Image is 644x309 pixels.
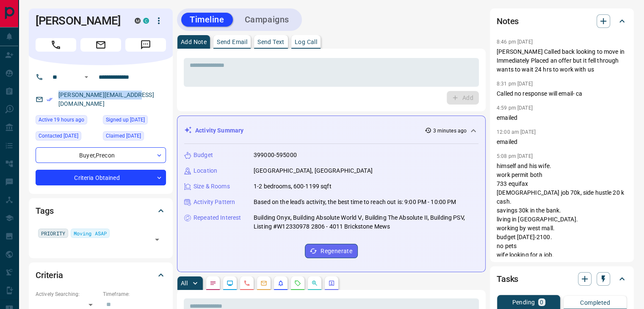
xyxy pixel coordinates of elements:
div: mrloft.ca [135,18,141,24]
svg: Email Verified [47,97,53,102]
p: Log Call [295,39,317,45]
p: 12:00 am [DATE] [497,129,536,135]
div: Activity Summary3 minutes ago [184,123,478,138]
p: Send Text [257,39,285,45]
svg: Listing Alerts [277,280,284,287]
div: Notes [497,11,627,31]
span: Call [36,38,76,52]
p: 8:46 pm [DATE] [497,39,533,45]
p: Add Note [181,39,207,45]
span: Message [125,38,166,52]
p: All [181,280,188,286]
p: 5:08 pm [DATE] [497,153,533,159]
svg: Lead Browsing Activity [227,280,233,287]
p: Pending [512,299,535,305]
span: Active 19 hours ago [39,116,84,124]
div: Thu Oct 06 2022 [103,131,166,143]
p: 8:31 pm [DATE] [497,81,533,87]
div: Tasks [497,269,627,289]
p: 3 minutes ago [433,127,467,135]
div: Buyer , Precon [36,147,166,163]
p: emailed [497,138,627,146]
button: Open [81,72,91,82]
div: Fri Jun 24 2022 [103,115,166,127]
p: Size & Rooms [193,182,230,191]
h2: Tags [36,204,53,218]
div: Criteria [36,265,166,285]
p: Building Onyx, Building Absolute World Ⅴ, Building The Absolute II, Building PSV, Listing #W12330... [254,213,478,231]
span: Signed up [DATE] [106,116,145,124]
div: Thu Jul 11 2024 [36,131,99,143]
svg: Calls [243,280,250,287]
svg: Agent Actions [328,280,335,287]
svg: Emails [260,280,267,287]
p: Completed [580,300,610,306]
span: Moving ASAP [74,229,107,237]
div: Sun Aug 17 2025 [36,115,99,127]
div: condos.ca [143,18,149,24]
p: Based on the lead's activity, the best time to reach out is: 9:00 PM - 10:00 PM [254,198,456,207]
p: Called no response will email- ca [497,89,627,98]
h1: [PERSON_NAME] [36,14,122,28]
div: Criteria Obtained [36,170,166,185]
p: himself and his wife. work permit both 733 equifax [DEMOGRAPHIC_DATA] job 70k, side hustle 20 k c... [497,162,627,286]
svg: Requests [294,280,301,287]
svg: Notes [210,280,216,287]
p: Send Email [217,39,247,45]
p: Actively Searching: [36,290,99,298]
p: [GEOGRAPHIC_DATA], [GEOGRAPHIC_DATA] [254,166,373,175]
p: Location [193,166,217,175]
p: [PERSON_NAME] Called back looking to move in Immediately Placed an offer but it fell through want... [497,47,627,74]
p: 399000-595000 [254,151,297,160]
h2: Criteria [36,268,63,282]
svg: Opportunities [311,280,318,287]
span: Contacted [DATE] [39,132,78,140]
button: Campaigns [236,13,298,27]
p: Repeated Interest [193,213,241,222]
h2: Tasks [497,272,518,286]
span: Email [80,38,121,52]
p: 4:59 pm [DATE] [497,105,533,111]
p: 0 [540,299,543,305]
a: [PERSON_NAME][EMAIL_ADDRESS][DOMAIN_NAME] [58,91,154,107]
p: 1-2 bedrooms, 600-1199 sqft [254,182,332,191]
span: Claimed [DATE] [106,132,141,140]
span: PRIORITY [41,229,65,237]
button: Regenerate [305,244,358,258]
p: emailed [497,113,627,122]
p: Timeframe: [103,290,166,298]
p: Activity Summary [195,126,243,135]
h2: Notes [497,14,519,28]
div: Tags [36,201,166,221]
button: Open [151,234,163,246]
button: Timeline [181,13,233,27]
p: Budget [193,151,213,160]
p: Activity Pattern [193,198,235,207]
